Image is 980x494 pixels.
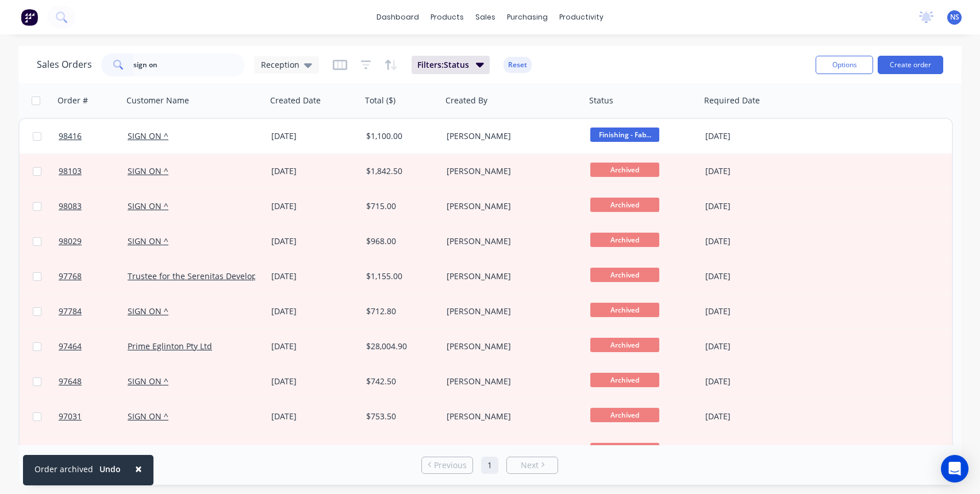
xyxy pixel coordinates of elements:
div: $742.50 [366,376,434,387]
span: 97768 [59,271,82,282]
div: $712.80 [366,306,434,317]
div: [DATE] [705,271,797,282]
a: SIGN ON ^ [128,376,168,387]
div: [PERSON_NAME] [447,306,574,317]
div: [DATE] [705,165,797,177]
span: 97031 [59,411,82,422]
div: [PERSON_NAME] [447,236,574,247]
a: SIGN ON ^ [128,306,168,317]
span: Reception [261,59,299,71]
div: [DATE] [271,271,357,282]
div: [DATE] [705,341,797,352]
div: $715.00 [366,200,434,212]
button: Reset [504,57,532,73]
span: Archived [590,373,659,387]
div: [DATE] [271,200,357,212]
a: Next page [507,460,558,471]
span: 97784 [59,306,82,317]
div: [DATE] [705,236,797,247]
button: Create order [878,56,943,74]
div: [DATE] [271,376,357,387]
div: [DATE] [271,411,357,422]
div: Order # [57,95,88,106]
h1: Sales Orders [37,59,92,70]
button: Filters:Status [412,56,490,74]
input: Search... [133,53,245,76]
a: 97031 [59,399,128,434]
span: Archived [590,338,659,352]
a: 98103 [59,154,128,188]
div: [PERSON_NAME] [447,271,574,282]
span: 98083 [59,200,82,212]
div: [DATE] [705,376,797,387]
div: $753.50 [366,411,434,422]
span: Archived [590,163,659,177]
a: 97784 [59,294,128,329]
span: Filters: Status [417,59,469,71]
img: Factory [21,9,38,26]
span: × [135,461,142,477]
div: $1,842.50 [366,165,434,177]
a: 96802 [59,434,128,469]
a: 97648 [59,364,128,399]
div: $28,004.90 [366,341,434,352]
a: SIGN ON ^ [128,236,168,246]
div: products [425,9,470,26]
span: Archived [590,408,659,422]
span: 98416 [59,130,82,142]
div: [DATE] [271,165,357,177]
a: 97768 [59,259,128,294]
button: Options [816,56,873,74]
span: Finishing - Fab... [590,128,659,142]
span: 98103 [59,165,82,177]
div: Created By [445,95,487,106]
a: Previous page [422,460,472,471]
a: Prime Eglinton Pty Ltd [128,341,212,352]
div: [PERSON_NAME] [447,200,574,212]
span: 97648 [59,376,82,387]
div: $1,155.00 [366,271,434,282]
span: Archived [590,198,659,212]
div: productivity [554,9,609,26]
div: sales [470,9,501,26]
span: 97464 [59,341,82,352]
div: [DATE] [271,236,357,247]
span: NS [950,12,959,22]
div: purchasing [501,9,554,26]
div: [PERSON_NAME] [447,130,574,142]
a: 97464 [59,329,128,364]
div: [DATE] [705,200,797,212]
a: SIGN ON ^ [128,130,168,141]
span: Next [521,460,539,471]
div: Order archived [34,463,93,475]
div: [PERSON_NAME] [447,341,574,352]
a: 98416 [59,119,128,153]
span: Archived [590,303,659,317]
a: 98029 [59,224,128,258]
span: Archived [590,268,659,282]
div: [DATE] [705,130,797,142]
span: Archived [590,233,659,247]
div: Customer Name [126,95,189,106]
div: Required Date [704,95,760,106]
a: SIGN ON ^ [128,411,168,422]
span: 98029 [59,236,82,247]
a: SIGN ON ^ [128,200,168,211]
div: [DATE] [271,306,357,317]
a: Trustee for the Serenitas Development Trust^ [128,271,304,281]
ul: Pagination [417,457,563,474]
div: $968.00 [366,236,434,247]
div: Status [589,95,613,106]
button: Close [124,455,153,483]
a: dashboard [371,9,425,26]
div: [DATE] [271,341,357,352]
div: [DATE] [705,411,797,422]
div: [PERSON_NAME] [447,165,574,177]
div: [PERSON_NAME] [447,376,574,387]
div: Total ($) [365,95,395,106]
span: Archived [590,443,659,457]
button: Undo [93,461,127,478]
a: SIGN ON ^ [128,165,168,176]
div: [DATE] [271,130,357,142]
div: Open Intercom Messenger [941,455,969,483]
